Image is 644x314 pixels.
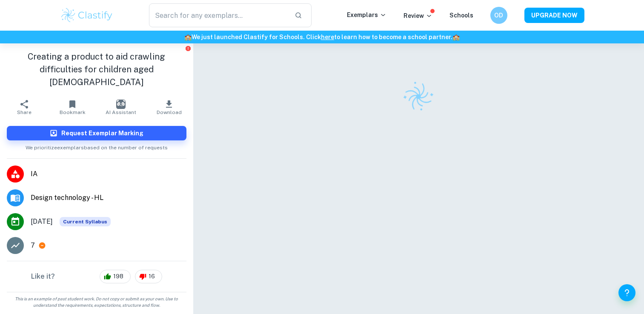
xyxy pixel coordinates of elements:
[60,7,114,24] img: Clastify logo
[100,270,131,283] div: 198
[185,45,192,51] button: Report issue
[149,3,288,27] input: Search for any exemplars...
[61,128,143,138] h6: Request Exemplar Marking
[60,217,111,226] div: This exemplar is based on the current syllabus. Feel free to refer to it for inspiration/ideas wh...
[116,100,126,109] img: AI Assistant
[31,217,53,227] span: [DATE]
[144,272,160,281] span: 16
[347,10,386,20] p: Exemplars
[135,270,162,283] div: 16
[494,11,504,20] h6: OD
[7,126,186,140] button: Request Exemplar Marking
[60,217,111,226] span: Current Syllabus
[449,12,473,19] a: Schools
[452,34,460,40] span: 🏫
[60,109,86,115] span: Bookmark
[490,7,507,24] button: OD
[109,272,128,281] span: 198
[404,11,432,20] p: Review
[145,95,193,119] button: Download
[106,109,136,115] span: AI Assistant
[97,95,145,119] button: AI Assistant
[17,109,31,115] span: Share
[31,271,55,282] h6: Like it?
[26,140,168,151] span: We prioritize exemplars based on the number of requests
[31,193,186,203] span: Design technology - HL
[48,95,96,119] button: Bookmark
[184,34,192,40] span: 🏫
[3,296,190,308] span: This is an example of past student work. Do not copy or submit as your own. Use to understand the...
[398,76,440,117] img: Clastify logo
[31,169,186,179] span: IA
[2,32,642,42] h6: We just launched Clastify for Schools. Click to learn how to become a school partner.
[524,8,584,23] button: UPGRADE NOW
[7,50,186,88] h1: Creating a product to aid crawling difficulties for children aged [DEMOGRAPHIC_DATA]
[31,240,35,251] p: 7
[618,284,635,301] button: Help and Feedback
[157,109,182,115] span: Download
[321,34,334,40] a: here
